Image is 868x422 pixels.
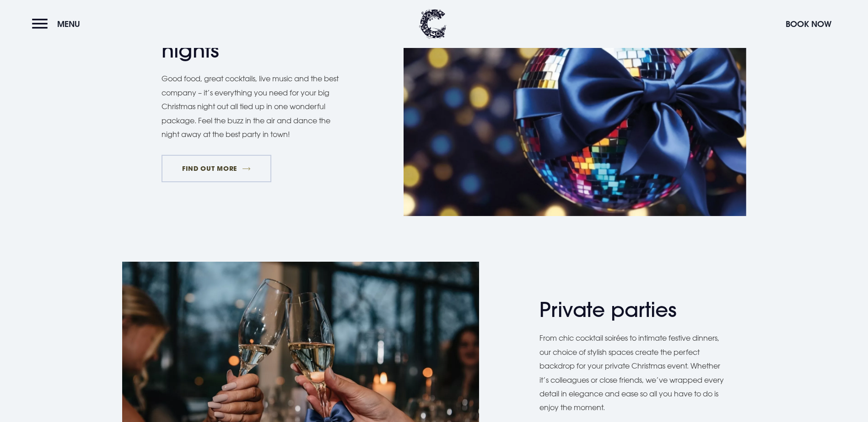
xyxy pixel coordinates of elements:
[162,14,340,63] h2: Christmas party nights
[162,72,349,141] p: Good food, great cocktails, live music and the best company – it’s everything you need for your b...
[32,14,85,34] button: Menu
[419,9,447,39] img: Clandeboye Lodge
[539,331,727,414] p: From chic cocktail soirées to intimate festive dinners, our choice of stylish spaces create the p...
[57,19,80,29] span: Menu
[539,298,718,322] h2: Private parties
[781,14,836,34] button: Book Now
[162,155,272,182] a: FIND OUT MORE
